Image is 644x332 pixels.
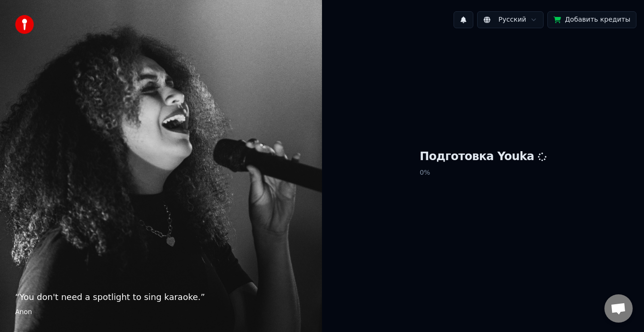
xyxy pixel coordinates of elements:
button: Добавить кредиты [547,11,636,28]
h1: Подготовка Youka [420,149,546,164]
p: 0 % [420,164,546,181]
footer: Anon [15,308,307,317]
div: Открытый чат [604,294,633,323]
img: youka [15,15,34,34]
p: “ You don't need a spotlight to sing karaoke. ” [15,291,307,304]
